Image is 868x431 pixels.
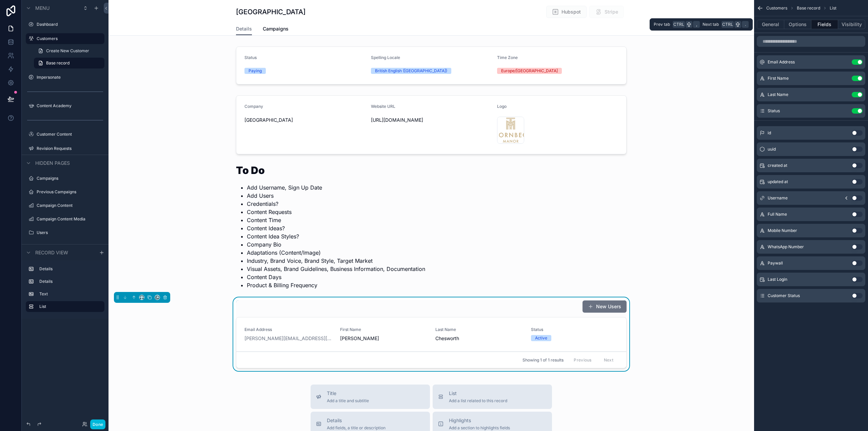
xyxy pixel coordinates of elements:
a: Campaigns [263,23,289,36]
span: id [768,130,771,136]
a: [PERSON_NAME][EMAIL_ADDRESS][PERSON_NAME][DOMAIN_NAME] [244,335,332,342]
span: Showing 1 of 1 results [522,357,564,363]
span: Next tab [703,22,719,27]
span: Customer Status [768,293,800,298]
span: Add a section to highlights fields [449,425,510,431]
label: Revision Requests [37,146,100,151]
label: Impersonate [37,75,100,80]
button: Options [784,20,811,29]
label: Details [39,266,99,272]
button: New Users [583,300,627,313]
label: Customers [37,36,100,41]
span: Last Login [768,277,787,282]
label: Dashboard [37,22,100,27]
span: created at [768,163,787,168]
span: List [449,390,507,397]
div: scrollable content [22,260,108,319]
span: Chesworth [435,335,523,342]
a: Details [236,23,252,36]
label: List [39,304,99,309]
label: Customer Content [37,132,100,137]
span: Mobile Number [768,228,797,233]
span: Full Name [768,212,787,217]
span: Status [531,327,618,332]
span: Ctrl [722,21,734,28]
span: First Name [340,327,428,332]
span: Highlights [449,417,510,424]
button: General [757,20,784,29]
span: Email Address [244,327,332,332]
span: Menu [35,5,50,12]
span: [PERSON_NAME] [340,335,428,342]
div: Active [535,335,547,341]
span: Email Address [768,59,795,65]
button: Done [90,419,105,429]
span: Details [236,25,252,32]
span: First Name [768,76,789,81]
a: Create New Customer [34,45,104,56]
span: Hidden pages [35,160,70,166]
span: Base record [46,60,70,66]
button: Visibility [838,20,865,29]
span: . [743,22,748,27]
span: Prev tab [654,22,670,27]
label: Previous Campaigns [37,189,100,195]
span: List [830,5,836,11]
button: ListAdd a list related to this record [433,385,552,409]
span: Add a list related to this record [449,398,507,404]
button: Fields [811,20,839,29]
label: Text [39,291,99,297]
a: Email Address[PERSON_NAME][EMAIL_ADDRESS][PERSON_NAME][DOMAIN_NAME]First Name[PERSON_NAME]Last Na... [236,317,626,352]
span: Status [768,108,780,114]
label: Users [37,230,100,235]
span: Ctrl [673,21,685,28]
span: Username [768,195,788,201]
span: uuid [768,146,776,152]
label: Campaign Content [37,203,100,208]
span: updated at [768,179,788,184]
span: Base record [797,5,820,11]
span: WhatsApp Number [768,244,804,250]
span: Add a title and subtitle [327,398,369,404]
label: Campaigns [37,176,100,181]
span: Campaigns [263,25,289,32]
span: Customers [766,5,787,11]
label: Details [39,279,99,284]
span: Paywall [768,260,783,266]
span: Last Name [435,327,523,332]
span: Create New Customer [46,48,89,54]
span: , [694,22,699,27]
span: Record view [35,249,68,256]
span: Title [327,390,369,397]
h1: [GEOGRAPHIC_DATA] [236,7,305,17]
span: Last Name [768,92,788,97]
a: Base record [34,58,104,68]
span: Details [327,417,386,424]
button: TitleAdd a title and subtitle [311,385,430,409]
label: Campaign Content Media [37,216,100,222]
span: Add fields, a title or description [327,425,386,431]
label: Content Academy [37,103,100,109]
